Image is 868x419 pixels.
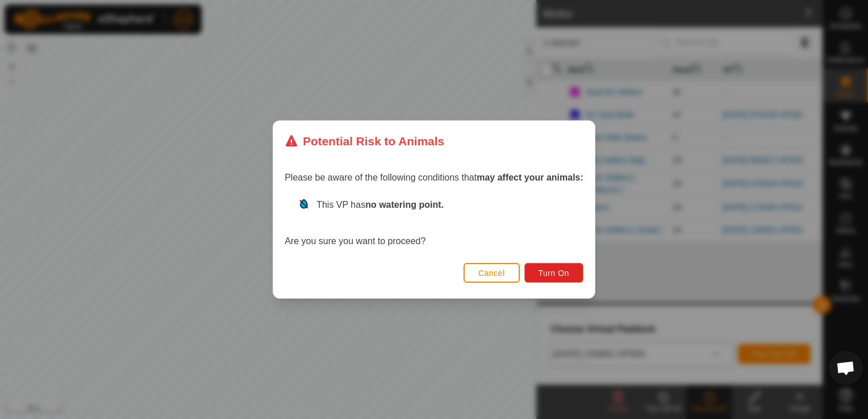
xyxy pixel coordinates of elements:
[524,263,583,283] button: Turn On
[539,269,569,278] span: Turn On
[285,198,583,248] div: Are you sure you want to proceed?
[477,173,583,182] strong: may affect your animals:
[478,269,505,278] span: Cancel
[464,263,520,283] button: Cancel
[285,132,444,150] div: Potential Risk to Animals
[829,351,863,385] div: Open chat
[365,200,444,209] strong: no watering point.
[285,173,583,182] span: Please be aware of the following conditions that
[316,200,444,209] span: This VP has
